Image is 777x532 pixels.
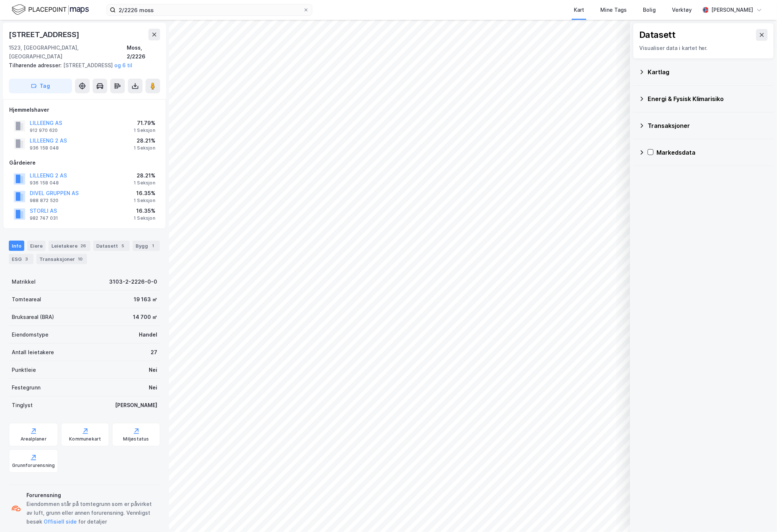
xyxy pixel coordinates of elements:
[134,206,155,215] div: 16.35%
[30,215,58,221] div: 982 747 031
[139,330,157,339] div: Handel
[69,436,101,442] div: Kommunekart
[133,313,157,321] div: 14 700 ㎡
[12,401,33,410] div: Tinglyst
[151,348,157,357] div: 27
[648,68,768,76] div: Kartlag
[657,148,768,157] div: Markedsdata
[12,330,48,339] div: Eiendomstype
[123,436,149,442] div: Miljøstatus
[134,127,155,133] div: 1 Seksjon
[48,241,90,251] div: Leietakere
[12,295,41,304] div: Tomteareal
[12,348,54,357] div: Antall leietakere
[26,491,157,500] div: Forurensning
[9,105,160,114] div: Hjemmelshaver
[149,366,157,374] div: Nei
[134,198,155,204] div: 1 Seksjon
[740,497,777,532] iframe: Chat Widget
[134,145,155,151] div: 1 Seksjon
[26,500,157,526] div: Eiendommen står på tomtegrunn som er påvirket av luft, grunn eller annen forurensning. Vennligst ...
[36,254,87,264] div: Transaksjoner
[76,255,84,263] div: 10
[9,43,127,61] div: 1523, [GEOGRAPHIC_DATA], [GEOGRAPHIC_DATA]
[12,277,36,286] div: Matrikkel
[672,6,692,14] div: Verktøy
[648,94,768,103] div: Energi & Fysisk Klimarisiko
[134,180,155,186] div: 1 Seksjon
[9,62,63,68] span: Tilhørende adresser:
[23,255,30,263] div: 3
[9,241,24,251] div: Info
[134,189,155,198] div: 16.35%
[30,198,58,204] div: 988 872 520
[30,127,58,133] div: 912 970 620
[648,121,768,130] div: Transaksjoner
[134,295,157,304] div: 19 163 ㎡
[149,383,157,392] div: Nei
[134,136,155,145] div: 28.21%
[30,180,59,186] div: 936 158 048
[600,6,627,14] div: Mine Tags
[27,241,46,251] div: Eiere
[9,254,33,264] div: ESG
[12,463,55,468] div: Grunnforurensning
[115,401,157,410] div: [PERSON_NAME]
[30,145,59,151] div: 936 158 048
[79,242,87,249] div: 26
[134,215,155,221] div: 1 Seksjon
[712,6,753,14] div: [PERSON_NAME]
[9,158,160,167] div: Gårdeiere
[639,44,768,53] div: Visualiser data i kartet her.
[150,242,157,249] div: 1
[109,277,157,286] div: 3103-2-2226-0-0
[134,171,155,180] div: 28.21%
[574,6,584,14] div: Kart
[93,241,130,251] div: Datasett
[9,61,154,70] div: [STREET_ADDRESS]
[133,241,160,251] div: Bygg
[134,119,155,127] div: 71.79%
[9,29,81,40] div: [STREET_ADDRESS]
[127,43,160,61] div: Moss, 2/2226
[740,497,777,532] div: Kontrollprogram for chat
[12,3,89,16] img: logo.f888ab2527a4732fd821a326f86c7f29.svg
[119,242,127,249] div: 5
[643,6,656,14] div: Bolig
[639,29,676,41] div: Datasett
[116,4,303,15] input: Søk på adresse, matrikkel, gårdeiere, leietakere eller personer
[12,313,54,321] div: Bruksareal (BRA)
[9,79,72,93] button: Tag
[21,436,47,442] div: Arealplaner
[12,383,40,392] div: Festegrunn
[12,366,36,374] div: Punktleie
